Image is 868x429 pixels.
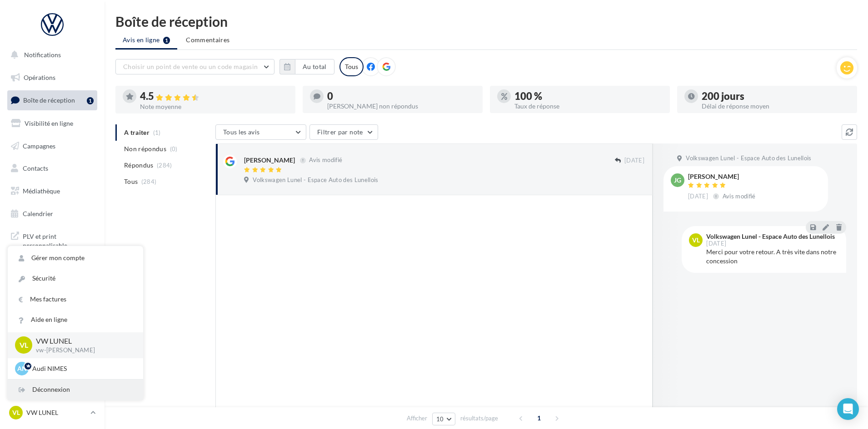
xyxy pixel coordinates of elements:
[706,247,839,266] div: Merci pour votre retour. A très vite dans notre concession
[460,414,498,423] span: résultats/page
[23,142,55,149] span: Campagnes
[532,411,546,425] span: 1
[124,144,166,153] span: Non répondus
[8,248,143,268] a: Gérer mon compte
[309,157,342,164] span: Avis modifié
[514,103,663,109] div: Taux de réponse
[279,59,334,74] button: Au total
[23,187,60,195] span: Médiathèque
[115,59,274,74] button: Choisir un point de vente ou un code magasin
[5,204,99,223] a: Calendrier
[8,268,143,289] a: Sécurité
[20,340,28,350] span: VL
[327,103,475,109] div: [PERSON_NAME] non répondus
[5,182,99,201] a: Médiathèque
[327,91,475,101] div: 0
[674,176,681,185] span: JG
[17,364,27,373] span: AN
[5,227,99,253] a: PLV et print personnalisable
[124,161,154,170] span: Répondus
[702,91,850,101] div: 200 jours
[32,364,132,373] p: Audi NIMES
[8,380,143,400] div: Déconnexion
[5,68,99,87] a: Opérations
[170,145,178,153] span: (0)
[706,241,726,247] span: [DATE]
[140,91,288,102] div: 4.5
[5,114,99,133] a: Visibilité en ligne
[253,176,378,184] span: Volkswagen Lunel - Espace Auto des Lunellois
[186,35,229,44] span: Commentaires
[688,192,708,201] span: [DATE]
[837,398,859,420] div: Open Intercom Messenger
[23,96,75,104] span: Boîte de réception
[436,415,444,423] span: 10
[8,310,143,330] a: Aide en ligne
[244,156,295,165] div: [PERSON_NAME]
[115,15,857,28] div: Boîte de réception
[5,90,99,110] a: Boîte de réception1
[432,413,455,425] button: 10
[24,51,61,59] span: Notifications
[5,257,99,284] a: Campagnes DataOnDemand
[624,157,644,165] span: [DATE]
[12,408,20,417] span: VL
[692,236,700,245] span: VL
[723,192,756,200] span: Avis modifié
[141,178,157,185] span: (284)
[706,233,835,240] div: Volkswagen Lunel - Espace Auto des Lunellois
[140,104,288,110] div: Note moyenne
[223,128,260,136] span: Tous les avis
[36,346,129,355] p: vw-[PERSON_NAME]
[5,137,99,156] a: Campagnes
[215,124,306,140] button: Tous les avis
[688,173,758,180] div: [PERSON_NAME]
[295,59,334,74] button: Au total
[5,45,95,64] button: Notifications
[5,159,99,178] a: Contacts
[7,404,97,421] a: VL VW LUNEL
[686,154,811,163] span: Volkswagen Lunel - Espace Auto des Lunellois
[23,210,53,217] span: Calendrier
[309,124,378,140] button: Filtrer par note
[157,162,172,169] span: (284)
[23,164,48,172] span: Contacts
[23,230,94,250] span: PLV et print personnalisable
[24,74,55,81] span: Opérations
[25,119,73,127] span: Visibilité en ligne
[26,408,87,417] p: VW LUNEL
[514,91,663,101] div: 100 %
[123,63,258,70] span: Choisir un point de vente ou un code magasin
[8,289,143,310] a: Mes factures
[36,336,129,346] p: VW LUNEL
[702,103,850,109] div: Délai de réponse moyen
[407,414,427,423] span: Afficher
[124,177,138,186] span: Tous
[339,57,364,76] div: Tous
[87,97,94,104] div: 1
